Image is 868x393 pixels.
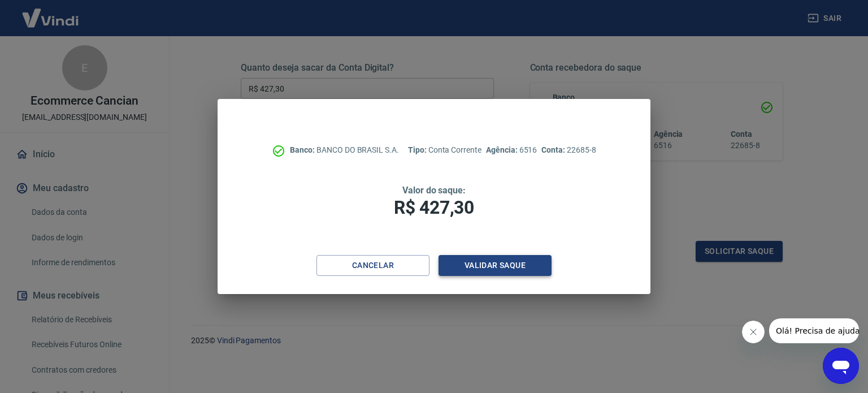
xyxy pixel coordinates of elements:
[7,8,95,17] span: Olá! Precisa de ajuda?
[290,145,316,154] span: Banco:
[408,144,481,156] p: Conta Corrente
[769,318,859,343] iframe: Mensagem da empresa
[408,145,428,154] span: Tipo:
[541,144,596,156] p: 22685-8
[439,255,552,276] button: Validar saque
[486,145,519,154] span: Agência:
[486,144,537,156] p: 6516
[394,197,474,218] span: R$ 427,30
[290,144,399,156] p: BANCO DO BRASIL S.A.
[402,185,466,196] span: Valor do saque:
[316,255,429,276] button: Cancelar
[541,145,567,154] span: Conta:
[823,348,859,384] iframe: Botão para abrir a janela de mensagens
[742,321,765,343] iframe: Fechar mensagem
